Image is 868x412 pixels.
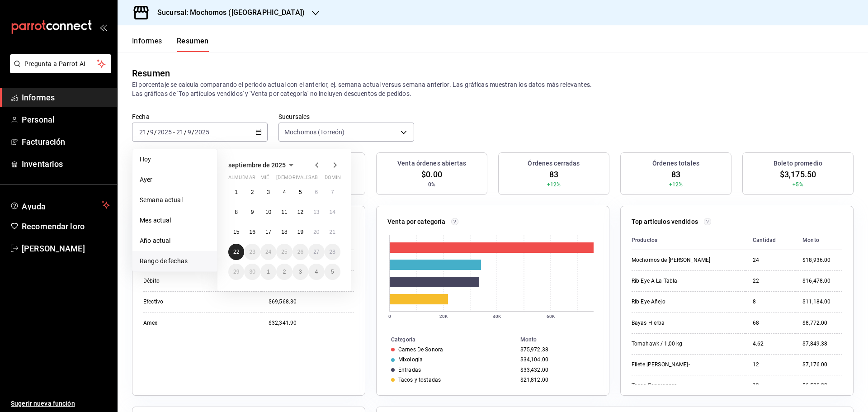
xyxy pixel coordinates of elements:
abbr: 19 de septiembre de 2025 [297,229,303,235]
button: 18 de septiembre de 2025 [276,224,292,240]
button: 12 de septiembre de 2025 [292,204,308,220]
font: 1 [235,189,238,195]
abbr: 11 de septiembre de 2025 [281,209,287,215]
font: septiembre de 2025 [228,161,286,169]
font: Carnes De Sonora [398,346,443,353]
font: 14 [330,209,335,215]
font: Facturación [22,137,65,147]
font: $3,175.50 [780,170,816,179]
font: $32,341.90 [269,320,297,326]
button: septiembre de 2025 [228,160,297,170]
font: 16 [249,229,255,235]
font: [PERSON_NAME] [22,244,85,253]
input: -- [187,128,192,136]
font: / [184,128,187,136]
font: Efectivo [143,298,163,305]
abbr: 18 de septiembre de 2025 [281,229,287,235]
font: Venta por categoría [387,218,446,225]
button: 6 de septiembre de 2025 [308,184,324,200]
font: Tomahawk / 1,00 kg [632,341,682,347]
button: 10 de septiembre de 2025 [260,204,276,220]
button: 1 de septiembre de 2025 [228,184,244,200]
font: Mochomos de [PERSON_NAME] [632,257,710,263]
font: 11 [281,209,287,215]
font: Sucursal: Mochomos ([GEOGRAPHIC_DATA]) [157,8,305,17]
abbr: 30 de septiembre de 2025 [249,269,255,275]
button: 24 de septiembre de 2025 [260,244,276,260]
font: - [173,128,175,136]
font: 13 [313,209,319,215]
font: Hoy [140,156,151,163]
font: Resumen [132,68,170,79]
abbr: 2 de septiembre de 2025 [251,189,254,195]
button: 13 de septiembre de 2025 [308,204,324,220]
button: 5 de octubre de 2025 [325,264,340,280]
button: 4 de septiembre de 2025 [276,184,292,200]
font: Monto [802,237,819,243]
font: Semana actual [140,196,183,204]
abbr: 21 de septiembre de 2025 [330,229,335,235]
abbr: 29 de septiembre de 2025 [233,269,239,275]
font: 26 [297,249,303,255]
button: 29 de septiembre de 2025 [228,264,244,280]
font: mié [260,175,269,180]
font: $11,184.00 [802,298,830,305]
abbr: 8 de septiembre de 2025 [235,209,238,215]
font: Órdenes cerradas [528,160,580,167]
button: 14 de septiembre de 2025 [325,204,340,220]
font: Mixología [398,356,423,363]
text: 0 [388,314,391,319]
button: 22 de septiembre de 2025 [228,244,244,260]
font: 5 [331,269,334,275]
abbr: lunes [228,175,255,184]
font: 9 [251,209,254,215]
abbr: 4 de octubre de 2025 [315,269,318,275]
input: -- [150,128,154,136]
font: $7,849.38 [802,341,827,347]
font: $7,176.00 [802,361,827,368]
font: $6,536.00 [802,382,827,388]
abbr: 14 de septiembre de 2025 [330,209,335,215]
font: Categoría [391,336,415,343]
abbr: 2 de octubre de 2025 [283,269,286,275]
abbr: 24 de septiembre de 2025 [265,249,271,255]
button: Pregunta a Parrot AI [10,54,111,73]
font: $34,104.00 [520,356,548,363]
abbr: 13 de septiembre de 2025 [313,209,319,215]
font: Monto [520,336,537,343]
font: 30 [249,269,255,275]
font: 24 [753,257,759,263]
button: 25 de septiembre de 2025 [276,244,292,260]
font: $0.00 [421,170,442,179]
font: / [147,128,150,136]
font: dominio [325,175,346,180]
input: -- [139,128,147,136]
font: Ayuda [22,202,46,211]
abbr: 27 de septiembre de 2025 [313,249,319,255]
button: 4 de octubre de 2025 [308,264,324,280]
font: Informes [22,93,55,102]
abbr: 1 de septiembre de 2025 [235,189,238,195]
font: 2 [251,189,254,195]
abbr: 3 de septiembre de 2025 [267,189,270,195]
button: 30 de septiembre de 2025 [244,264,260,280]
abbr: 10 de septiembre de 2025 [265,209,271,215]
font: rivalizar [292,175,317,180]
font: 21 [330,229,335,235]
input: -- [176,128,184,136]
font: Año actual [140,237,170,244]
font: Recomendar loro [22,222,85,231]
font: 20 [313,229,319,235]
font: Las gráficas de 'Top artículos vendidos' y 'Venta por categoría' no incluyen descuentos de pedidos. [132,90,411,97]
abbr: martes [244,175,255,184]
font: 68 [753,320,759,326]
font: 12 [753,361,759,368]
button: 2 de septiembre de 2025 [244,184,260,200]
font: 19 [297,229,303,235]
font: 2 [283,269,286,275]
font: 7 [331,189,334,195]
button: 5 de septiembre de 2025 [292,184,308,200]
font: Tacos y tostadas [398,377,441,383]
font: 24 [265,249,271,255]
font: 27 [313,249,319,255]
